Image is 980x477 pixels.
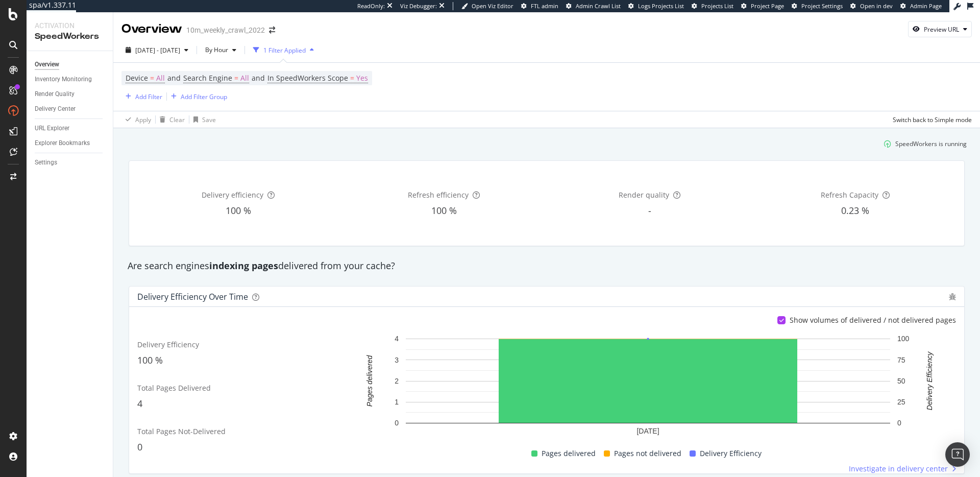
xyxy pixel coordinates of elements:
span: FTL admin [531,2,558,10]
span: = [234,73,238,83]
div: Viz Debugger: [400,2,437,10]
div: Add Filter [135,92,162,101]
span: Project Settings [801,2,843,10]
text: 75 [897,356,905,364]
text: Pages delivered [365,355,374,407]
div: Overview [35,59,59,70]
span: Delivery Efficiency [700,447,762,460]
span: 0 [137,441,142,453]
div: Inventory Monitoring [35,74,92,85]
span: 100 % [226,204,251,217]
a: Admin Page [900,2,942,10]
div: 10m_weekly_crawl_2022 [186,25,265,35]
div: ReadOnly: [357,2,385,10]
span: = [150,73,154,83]
a: URL Explorer [35,123,106,134]
span: Investigate in delivery center [849,464,948,474]
span: Open Viz Editor [472,2,513,10]
a: Project Settings [792,2,843,10]
button: Clear [156,111,185,128]
div: Are search engines delivered from your cache? [122,259,971,273]
div: Preview URL [924,25,959,34]
div: SpeedWorkers is running [895,139,967,148]
a: Open Viz Editor [461,2,513,10]
span: 4 [137,397,142,410]
span: and [167,73,181,83]
a: Inventory Monitoring [35,74,106,85]
button: Apply [121,111,151,128]
button: 1 Filter Applied [249,42,318,58]
button: Preview URL [908,21,972,37]
span: Total Pages Not-Delivered [137,426,226,436]
span: Total Pages Delivered [137,383,211,393]
text: [DATE] [636,427,659,436]
div: Delivery Efficiency over time [137,292,248,302]
span: Render quality [619,190,669,200]
text: 3 [395,356,399,364]
span: Pages delivered [542,447,596,460]
button: [DATE] - [DATE] [121,42,192,58]
text: 50 [897,377,905,385]
span: Delivery efficiency [202,190,263,200]
span: Project Page [751,2,784,10]
text: 0 [897,419,901,427]
a: Investigate in delivery center [849,464,956,474]
span: 100 % [431,204,457,217]
div: Open Intercom Messenger [945,442,970,467]
a: Explorer Bookmarks [35,138,106,149]
div: Apply [135,115,151,124]
text: 0 [395,419,399,427]
div: Add Filter Group [181,92,227,101]
span: By Hour [201,45,228,54]
span: Admin Page [910,2,942,10]
div: Switch back to Simple mode [893,115,972,124]
div: Render Quality [35,89,75,100]
strong: indexing pages [209,259,278,272]
span: Yes [356,71,368,85]
text: 1 [395,398,399,406]
div: URL Explorer [35,123,69,134]
div: bug [949,293,956,300]
div: Explorer Bookmarks [35,138,90,149]
div: Settings [35,157,57,168]
a: Delivery Center [35,104,106,114]
div: arrow-right-arrow-left [269,27,275,34]
svg: A chart. [345,333,950,439]
button: Add Filter Group [167,90,227,103]
span: Pages not delivered [614,447,681,460]
a: Project Page [741,2,784,10]
span: 100 % [137,354,163,366]
button: Save [189,111,216,128]
span: All [156,71,165,85]
span: Admin Crawl List [576,2,621,10]
span: All [240,71,249,85]
span: Logs Projects List [638,2,684,10]
a: Render Quality [35,89,106,100]
text: 100 [897,335,910,343]
div: Save [202,115,216,124]
div: Clear [169,115,185,124]
span: [DATE] - [DATE] [135,46,180,55]
div: Show volumes of delivered / not delivered pages [790,315,956,325]
span: In SpeedWorkers Scope [267,73,348,83]
span: Projects List [701,2,733,10]
div: Overview [121,20,182,38]
a: Overview [35,59,106,70]
span: - [648,204,651,217]
span: Delivery Efficiency [137,340,199,349]
a: Settings [35,157,106,168]
div: Delivery Center [35,104,76,114]
a: Projects List [692,2,733,10]
span: = [350,73,354,83]
button: By Hour [201,42,240,58]
div: SpeedWorkers [35,31,105,42]
span: Open in dev [860,2,893,10]
a: FTL admin [521,2,558,10]
span: Refresh efficiency [408,190,469,200]
text: Delivery Efficiency [925,351,934,410]
span: and [252,73,265,83]
button: Add Filter [121,90,162,103]
span: Device [126,73,148,83]
a: Admin Crawl List [566,2,621,10]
